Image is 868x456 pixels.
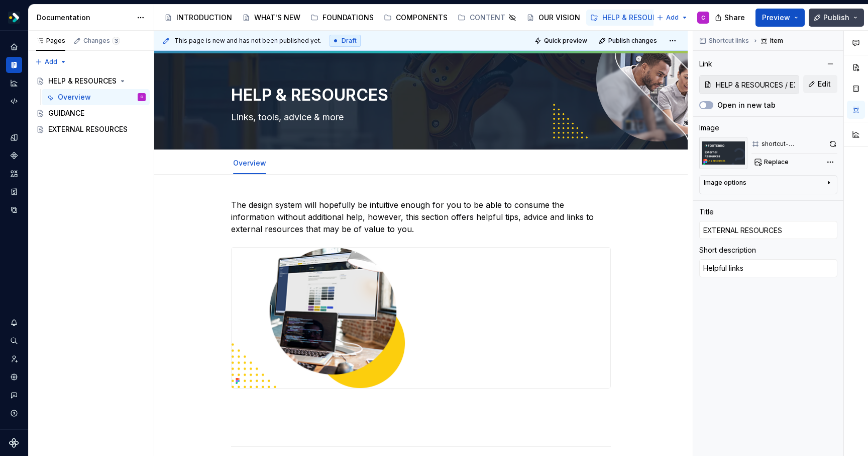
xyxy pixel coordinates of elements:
button: Search ⌘K [6,333,22,349]
a: HELP & RESOURCES [586,10,675,26]
a: INTRODUCTION [160,10,236,26]
textarea: Links, tools, advice & more [229,109,609,125]
div: WHAT'S NEW [254,13,300,23]
div: C [141,92,143,102]
span: Replace [764,158,789,166]
div: Changes [83,37,120,45]
div: Overview [58,92,91,102]
div: Title [699,207,714,217]
img: 22e1b8f5-789f-4047-8eec-be4368c5ce4c.png [699,137,747,169]
a: Analytics [6,75,22,91]
label: Open in new tab [717,100,776,110]
div: Short description [699,245,756,255]
textarea: Helpful links [699,259,837,277]
button: Replace [751,155,793,169]
div: Pages [36,37,65,45]
a: FOUNDATIONS [306,10,378,26]
a: Components [6,147,22,164]
a: Assets [6,166,22,182]
div: Link [699,59,712,69]
div: GUIDANCE [48,108,84,118]
svg: Supernova Logo [9,438,19,448]
button: Publish [809,9,864,27]
a: HELP & RESOURCES [32,73,150,89]
a: Code automation [6,93,22,109]
button: Shortcut links [696,34,753,48]
div: Image options [704,179,746,187]
a: OverviewC [42,89,150,105]
div: HELP & RESOURCES [602,13,671,23]
div: FOUNDATIONS [322,13,374,23]
a: Home [6,39,22,55]
button: Add [32,55,70,69]
div: C [701,14,705,22]
a: Overview [233,159,266,167]
span: Draft [342,37,357,45]
span: Quick preview [544,37,587,45]
a: Design tokens [6,129,22,145]
span: Publish [823,13,849,23]
textarea: HELP & RESOURCES [229,83,609,107]
div: Page tree [160,8,652,28]
a: COMPONENTS [380,10,452,26]
img: 56c11a42-77db-4d1a-9254-93e468067f60.png [232,248,610,388]
button: Edit [803,75,837,93]
button: Publish changes [596,34,662,48]
button: Quick preview [531,34,592,48]
div: Overview [229,152,270,173]
div: COMPONENTS [396,13,448,23]
input: Add title [699,221,837,239]
div: shortcut-image_external-resources [762,140,826,148]
div: OUR VISION [538,13,580,23]
div: HELP & RESOURCES [48,76,117,86]
span: Add [666,14,679,22]
img: 19b433f1-4eb9-4ddc-9788-ff6ca78edb97.png [8,12,20,24]
span: Share [724,13,745,23]
a: Documentation [6,57,22,73]
button: Image options [704,179,833,191]
span: This page is new and has not been published yet. [174,37,321,45]
span: Add [45,58,57,66]
p: The design system will hopefully be intuitive enough for you to be able to consume the informatio... [231,199,611,235]
button: Contact support [6,387,22,403]
a: OUR VISION [522,10,584,26]
a: Storybook stories [6,184,22,200]
div: Documentation [37,13,132,23]
button: Add [654,11,691,25]
div: EXTERNAL RESOURCES [48,124,128,134]
a: GUIDANCE [32,105,150,121]
span: Shortcut links [709,37,749,45]
a: CONTENT [454,10,520,26]
a: WHAT'S NEW [238,10,304,26]
button: Preview [755,9,805,27]
div: CONTENT [470,13,505,23]
a: Settings [6,369,22,385]
button: Share [710,9,751,27]
div: Image [699,123,719,133]
button: Notifications [6,315,22,331]
a: EXTERNAL RESOURCES [32,121,150,137]
span: Publish changes [608,37,657,45]
div: Page tree [32,73,150,137]
div: INTRODUCTION [176,13,232,23]
a: Invite team [6,351,22,367]
span: 3 [112,37,120,45]
span: Edit [818,79,831,89]
span: Preview [762,13,790,23]
a: Data sources [6,202,22,218]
